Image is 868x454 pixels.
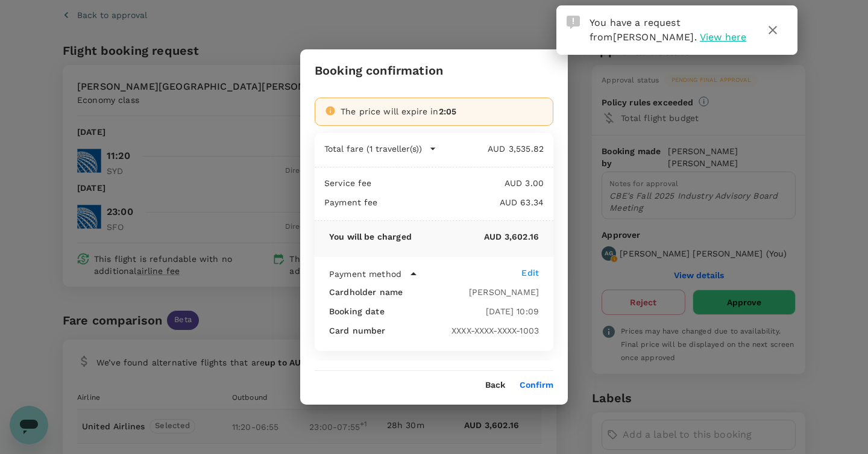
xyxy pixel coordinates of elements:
div: Booking date [329,305,486,317]
p: Payment fee [324,196,378,208]
div: XXXX-XXXX-XXXX-1003 [451,325,539,337]
p: AUD 3,535.82 [436,143,544,155]
div: Edit [521,267,539,279]
span: 2:05 [439,107,457,116]
div: Cardholder name [329,286,469,298]
span: View here [700,31,746,43]
span: [PERSON_NAME] [613,31,694,43]
p: Total fare (1 traveller(s)) [324,143,422,155]
div: The price will expire in [341,105,543,117]
p: AUD 3,602.16 [412,231,539,243]
p: Service fee [324,177,372,189]
p: Payment method [329,268,401,280]
button: Confirm [520,381,553,390]
h3: Booking confirmation [315,64,443,78]
button: Total fare (1 traveller(s)) [324,143,436,155]
p: You will be charged [329,231,412,243]
div: Card number [329,325,451,337]
p: AUD 63.34 [378,196,544,208]
span: You have a request from . [590,17,697,43]
img: Approval Request [567,16,580,29]
div: [PERSON_NAME] [469,286,539,298]
button: Back [485,381,505,390]
p: AUD 3.00 [372,177,544,189]
div: [DATE] 10:09 [486,305,539,317]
